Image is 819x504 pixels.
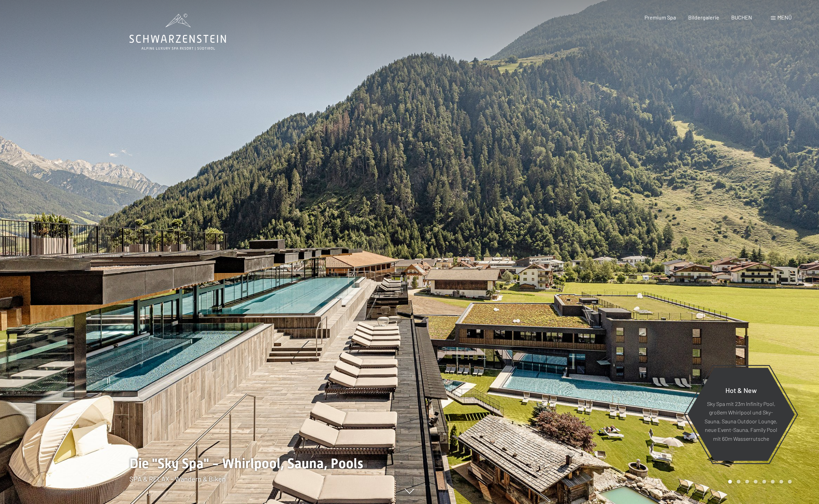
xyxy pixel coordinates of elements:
div: Carousel Pagination [726,480,792,483]
p: Sky Spa mit 23m Infinity Pool, großem Whirlpool und Sky-Sauna, Sauna Outdoor Lounge, neue Event-S... [704,399,778,443]
a: BUCHEN [731,14,752,21]
span: Hot & New [725,386,757,394]
div: Carousel Page 4 [754,480,758,483]
div: Carousel Page 2 [737,480,740,483]
span: Menü [777,14,792,21]
div: Carousel Page 7 [779,480,783,483]
div: Carousel Page 1 (Current Slide) [728,480,732,483]
a: Hot & New Sky Spa mit 23m Infinity Pool, großem Whirlpool und Sky-Sauna, Sauna Outdoor Lounge, ne... [687,367,795,461]
div: Carousel Page 3 [745,480,749,483]
div: Carousel Page 5 [762,480,766,483]
div: Carousel Page 6 [771,480,775,483]
a: Bildergalerie [688,14,719,21]
div: Carousel Page 8 [788,480,792,483]
a: Premium Spa [644,14,676,21]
